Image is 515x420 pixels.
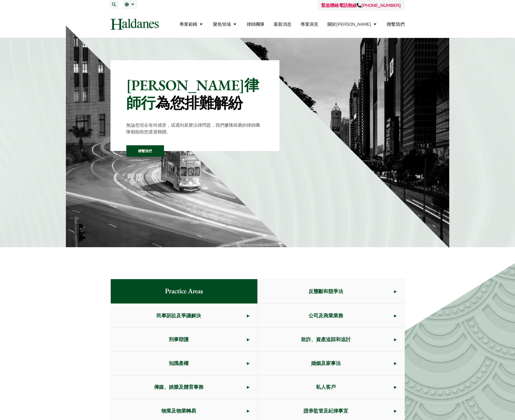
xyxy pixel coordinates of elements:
a: 私人客戶 [258,375,405,399]
a: 刑事辯護 [111,328,257,351]
p: [PERSON_NAME]律師行 [126,76,264,112]
a: 最新消息 [273,21,291,27]
a: 緊急聯絡電話熱線[PHONE_NUMBER] [321,2,401,8]
span: 婚姻及家事法 [258,352,394,375]
a: 民事訴訟及爭議解決 [111,304,257,327]
a: 關於何敦 [327,21,378,27]
a: 聚焦領域 [213,21,238,27]
span: 欺詐、資產追踪和追討 [258,328,394,351]
a: 專業範疇 [179,21,204,27]
p: 無論您現在有何感受，或遇到甚麼法律問題，我們屢獲殊榮的律師團隊都能助您渡過難關。 [126,122,264,135]
a: 知識產權 [111,352,257,375]
a: 公司及商業業務 [258,304,405,327]
img: Logo of Haldanes [110,19,159,30]
span: 傳媒、娛樂及體育事務 [111,375,247,399]
a: 傳媒、娛樂及體育事務 [111,375,257,399]
a: 婚姻及家事法 [258,352,405,375]
a: 聯繫我們 [126,145,164,157]
a: 繁 [125,2,136,6]
span: 知識產權 [111,352,247,375]
span: 刑事辯護 [111,328,247,351]
a: 聯繫我們 [387,21,405,27]
span: 反壟斷和競爭法 [258,280,394,303]
span: 私人客戶 [258,375,394,399]
span: 民事訴訟及爭議解決 [111,304,247,327]
a: 欺詐、資產追踪和追討 [258,328,405,351]
a: 律師團隊 [247,21,265,27]
a: 專業洞見 [300,21,318,27]
mark: 為您排難解紛 [155,93,243,113]
a: 反壟斷和競爭法 [258,279,405,303]
span: Practice Areas [157,279,211,303]
span: 公司及商業業務 [258,304,394,327]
